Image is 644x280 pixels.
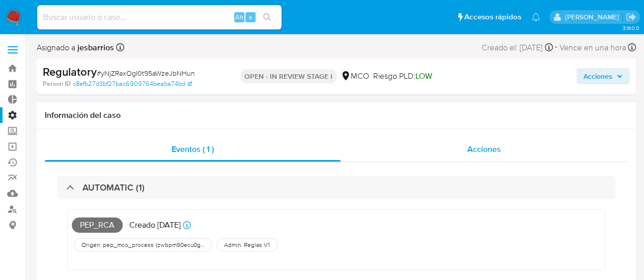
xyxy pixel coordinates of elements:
[482,41,553,54] div: Creado el: [DATE]
[37,11,282,24] input: Buscar usuario o caso...
[73,79,192,88] a: c8efb27d3bf27bac6909764beaba74bd
[57,176,615,199] div: AUTOMATIC (1)
[223,241,271,249] span: Admin. Reglas V1
[240,69,337,83] p: OPEN - IN REVIEW STAGE I
[37,42,114,53] span: Asignado a
[82,182,145,193] h3: AUTOMATIC (1)
[415,70,432,82] span: LOW
[467,143,501,155] span: Acciones
[576,68,630,84] button: Acciones
[43,64,97,80] b: Regulatory
[531,13,540,21] a: Notificaciones
[129,220,181,231] p: Creado [DATE]
[257,10,277,24] button: search-icon
[249,12,252,22] span: s
[97,68,195,78] span: # yNjZRaxOgI0t95aWzeJbNHun
[43,79,71,88] b: Person ID
[565,12,622,22] p: alan.sanchez@mercadolibre.com
[72,217,123,233] span: PEP_RCA
[155,241,206,249] span: ( zwbpm90ecu0gwki7xebmozzqr1el0nkjmxwbxddxalueahvrqwxwkeg9dzwmmvs83udljvqhmosz1ow7firssyn+w/htmh9...
[80,241,155,249] span: Origen: pep_mco_process
[464,12,521,22] span: Accesos rápidos
[45,110,628,120] h1: Información del caso
[172,143,214,155] span: Eventos ( 1 )
[626,12,636,22] a: Salir
[341,71,369,82] div: MCO
[555,41,557,54] span: -
[373,71,432,82] span: Riesgo PLD:
[583,68,612,84] span: Acciones
[235,12,243,22] span: Alt
[559,42,626,53] span: Vence en una hora
[75,42,114,53] b: jesbarrios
